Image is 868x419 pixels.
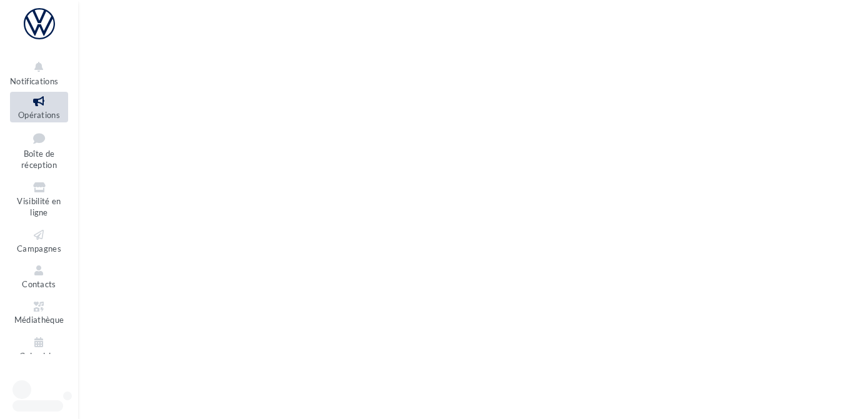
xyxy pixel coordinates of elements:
[19,351,59,361] span: Calendrier
[10,127,68,173] a: Boîte de réception
[17,196,61,218] span: Visibilité en ligne
[21,149,57,170] span: Boîte de réception
[10,76,58,86] span: Notifications
[18,110,60,120] span: Opérations
[10,92,68,122] a: Opérations
[10,297,68,328] a: Médiathèque
[22,279,56,289] span: Contacts
[14,315,64,325] span: Médiathèque
[10,178,68,220] a: Visibilité en ligne
[10,261,68,292] a: Contacts
[17,244,61,254] span: Campagnes
[10,333,68,363] a: Calendrier
[10,225,68,256] a: Campagnes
